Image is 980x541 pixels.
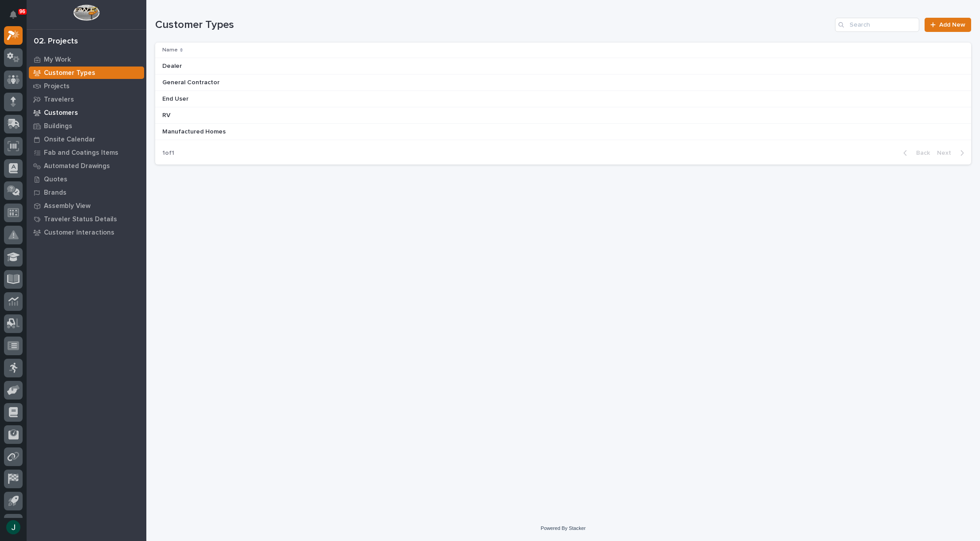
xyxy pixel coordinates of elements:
a: Brands [27,186,146,199]
a: Automated Drawings [27,159,146,172]
img: Workspace Logo [73,4,99,21]
tr: RVRV [155,107,971,124]
a: Assembly View [27,199,146,212]
a: Customers [27,106,146,119]
a: Add New [925,18,971,32]
button: Notifications [4,5,23,24]
tr: General ContractorGeneral Contractor [155,74,971,91]
div: 02. Projects [34,37,78,47]
p: Customer Types [44,69,95,77]
a: Travelers [27,93,146,106]
span: Add New [939,22,965,28]
a: Buildings [27,119,146,133]
p: Name [162,45,178,55]
span: Next [937,149,956,157]
p: My Work [44,56,71,64]
a: Projects [27,79,146,93]
p: Brands [44,189,67,197]
p: Buildings [44,122,72,130]
button: Next [933,149,971,157]
p: RV [162,110,172,119]
a: Traveler Status Details [27,212,146,226]
p: Travelers [44,96,74,104]
p: Fab and Coatings Items [44,149,118,157]
h1: Customer Types [155,19,831,31]
button: Back [896,149,933,157]
a: Fab and Coatings Items [27,146,146,159]
p: Assembly View [44,202,90,210]
a: My Work [27,53,146,66]
p: General Contractor [162,77,221,86]
input: Search [835,18,919,32]
a: Quotes [27,172,146,186]
p: Customers [44,109,78,117]
div: Notifications96 [11,11,23,25]
p: 96 [20,8,25,15]
p: Customer Interactions [44,229,114,237]
a: Powered By Stacker [541,525,585,531]
p: Manufactured Homes [162,126,227,136]
a: Customer Types [27,66,146,79]
p: Onsite Calendar [44,136,95,144]
tr: End UserEnd User [155,91,971,107]
button: users-avatar [4,518,23,537]
p: Traveler Status Details [44,216,117,223]
tr: DealerDealer [155,58,971,74]
a: Customer Interactions [27,226,146,239]
span: Back [911,149,930,157]
p: Quotes [44,176,67,184]
p: 1 of 1 [155,142,181,164]
p: Automated Drawings [44,162,110,170]
p: Dealer [162,61,184,70]
p: Projects [44,82,70,90]
p: End User [162,94,190,103]
tr: Manufactured HomesManufactured Homes [155,124,971,140]
a: Onsite Calendar [27,133,146,146]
